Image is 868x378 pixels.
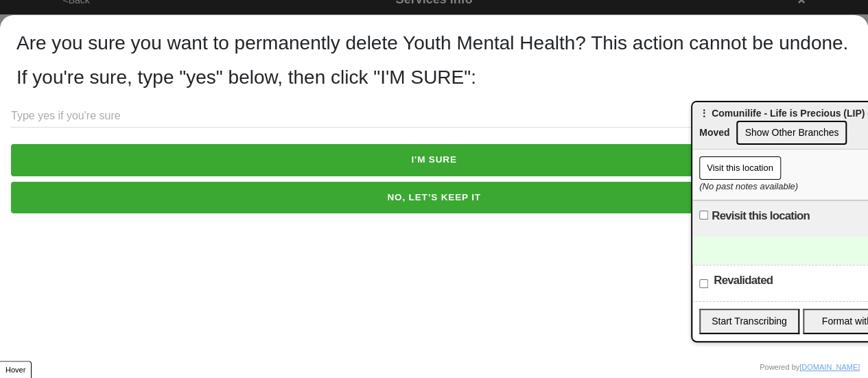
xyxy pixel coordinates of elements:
[11,144,857,176] button: I'M SURE
[699,181,798,191] i: (No past notes available)
[16,55,852,89] div: If you're sure, type "yes" below, then click "I'M SURE":
[699,309,799,334] button: Start Transcribing
[799,363,860,371] a: [DOMAIN_NAME]
[736,121,847,145] button: Show Other Branches
[714,272,773,289] label: Revalidated
[11,105,857,128] input: Type yes if you're sure
[16,32,852,88] h1: Are you sure you want to permanently delete Youth Mental Health? This action cannot be undone.
[699,156,781,180] button: Visit this location
[760,362,860,373] div: Powered by
[11,182,857,213] button: NO, LET’S KEEP IT
[712,208,810,224] label: Revisit this location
